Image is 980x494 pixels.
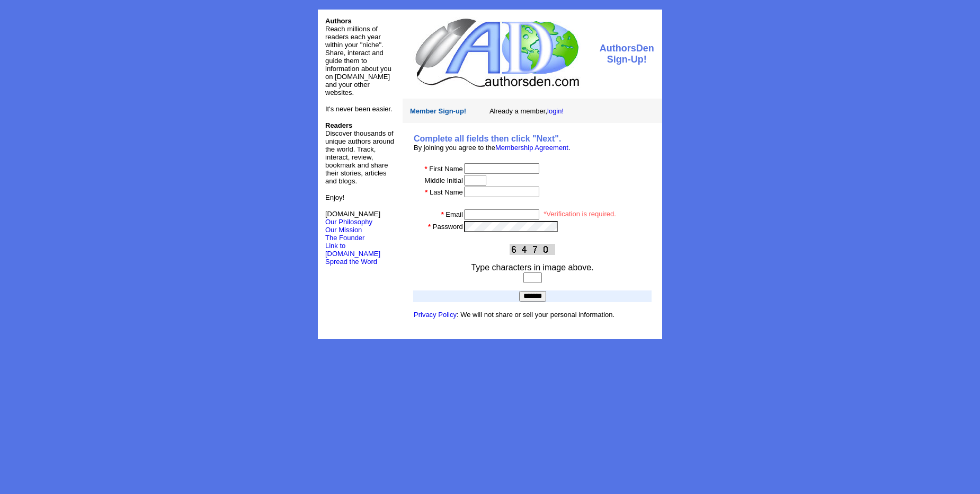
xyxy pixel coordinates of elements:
[325,242,380,258] a: Link to [DOMAIN_NAME]
[325,210,380,226] font: [DOMAIN_NAME]
[429,165,463,173] font: First Name
[325,257,377,266] a: Spread the Word
[471,263,593,272] font: Type characters in image above.
[489,107,564,115] font: Already a member,
[325,218,372,226] a: Our Philosophy
[430,188,463,196] font: Last Name
[600,43,654,65] font: AuthorsDen Sign-Up!
[414,311,457,319] a: Privacy Policy
[544,210,616,218] font: *Verification is required.
[325,105,393,113] font: It's never been easier.
[413,17,581,89] img: logo.jpg
[325,121,352,129] b: Readers
[325,121,394,185] font: Discover thousands of unique authors around the world. Track, interact, review, bookmark and shar...
[547,107,564,115] a: login!
[325,226,362,234] a: Our Mission
[325,17,352,25] font: Authors
[414,134,561,143] b: Complete all fields then click "Next".
[446,210,463,218] font: Email
[425,177,463,184] font: Middle Initial
[495,144,568,152] a: Membership Agreement
[410,107,466,115] font: Member Sign-up!
[325,234,364,242] a: The Founder
[433,223,463,231] font: Password
[414,144,571,152] font: By joining you agree to the .
[325,193,344,201] font: Enjoy!
[510,244,555,255] img: This Is CAPTCHA Image
[325,258,377,266] font: Spread the Word
[414,311,614,319] font: : We will not share or sell your personal information.
[325,25,391,96] font: Reach millions of readers each year within your "niche". Share, interact and guide them to inform...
